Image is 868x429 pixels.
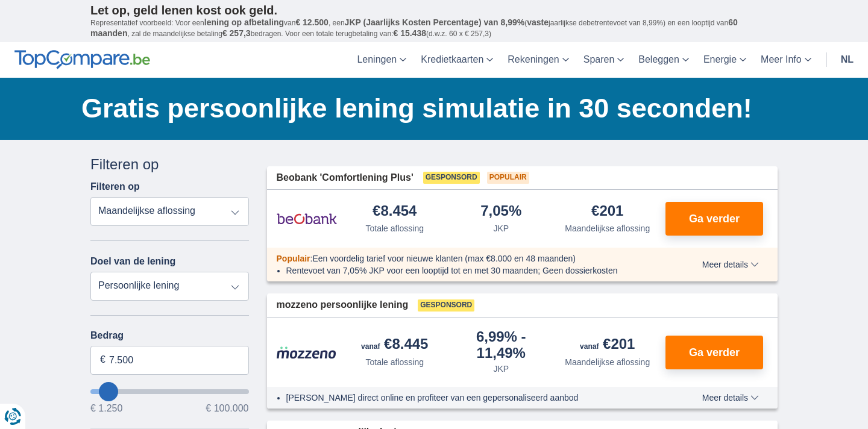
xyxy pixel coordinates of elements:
[453,330,550,360] div: 6,99%
[90,404,122,413] span: € 1.250
[493,222,509,234] div: JKP
[753,42,819,78] a: Meer Info
[267,252,668,265] div: :
[576,42,632,78] a: Sparen
[418,299,474,312] span: Gesponsord
[90,330,249,341] label: Bedrag
[696,42,753,78] a: Energie
[580,337,635,354] div: €201
[500,42,576,78] a: Rekeningen
[591,204,623,220] div: €201
[312,254,576,263] span: Een voordelig tarief voor nieuwe klanten (max €8.000 en 48 maanden)
[345,17,525,27] span: JKP (Jaarlijks Kosten Percentage) van 8,99%
[14,50,150,69] img: TopCompare
[631,42,696,78] a: Beleggen
[90,17,778,39] p: Representatief voorbeeld: Voor een van , een ( jaarlijkse debetrentevoet van 8,99%) en een loopti...
[665,336,763,369] button: Ga verder
[90,154,249,175] div: Filteren op
[702,393,759,402] span: Meer details
[693,260,768,269] button: Meer details
[277,204,337,234] img: product.pl.alt Beobank
[90,3,778,17] p: Let op, geld lenen kost ook geld.
[834,42,861,78] a: nl
[665,202,763,236] button: Ga verder
[286,265,658,277] li: Rentevoet van 7,05% JKP voor een looptijd tot en met 30 maanden; Geen dossierkosten
[393,28,426,38] span: € 15.438
[693,393,768,402] button: Meer details
[90,256,175,267] label: Doel van de lening
[365,356,424,368] div: Totale aflossing
[361,337,428,354] div: €8.445
[527,17,549,27] span: vaste
[565,356,650,368] div: Maandelijkse aflossing
[100,353,105,367] span: €
[90,181,140,192] label: Filteren op
[689,213,740,224] span: Ga verder
[222,28,251,38] span: € 257,3
[480,204,521,220] div: 7,05%
[689,347,740,358] span: Ga verder
[277,346,337,359] img: product.pl.alt Mozzeno
[286,392,658,404] li: [PERSON_NAME] direct online en profiteer van een gepersonaliseerd aanbod
[493,363,509,375] div: JKP
[295,17,329,27] span: € 12.500
[365,222,424,234] div: Totale aflossing
[81,90,778,127] h1: Gratis persoonlijke lening simulatie in 30 seconden!
[204,17,284,27] span: lening op afbetaling
[277,254,310,263] span: Populair
[90,17,738,38] span: 60 maanden
[90,389,249,394] input: wantToBorrow
[206,404,248,413] span: € 100.000
[487,172,529,184] span: Populair
[277,298,409,312] span: mozzeno persoonlijke lening
[277,171,414,185] span: Beobank 'Comfortlening Plus'
[565,222,650,234] div: Maandelijkse aflossing
[702,260,759,269] span: Meer details
[350,42,414,78] a: Leningen
[414,42,500,78] a: Kredietkaarten
[373,204,417,220] div: €8.454
[423,172,480,184] span: Gesponsord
